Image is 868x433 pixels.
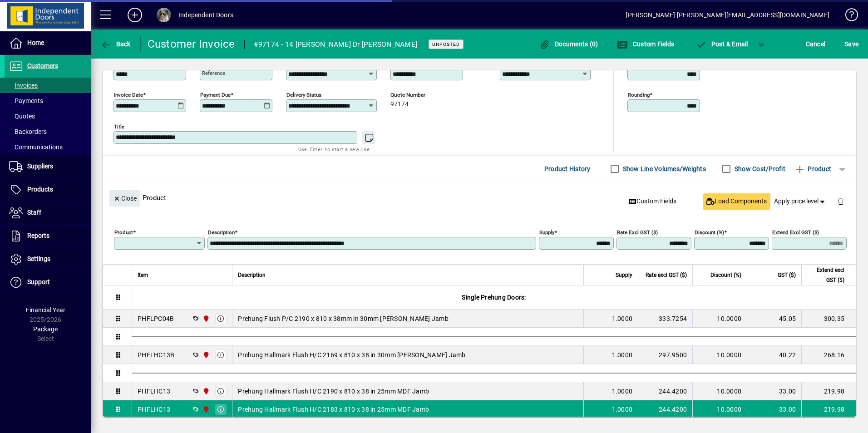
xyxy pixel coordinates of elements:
[27,186,53,193] span: Products
[238,405,429,414] span: Prehung Hallmark Flush H/C 2183 x 810 x 38 in 25mm MDF Jamb
[774,197,827,206] span: Apply price level
[149,7,178,23] button: Profile
[238,350,465,359] span: Prehung Hallmark Flush H/C 2169 x 810 x 38 in 30mm [PERSON_NAME] Jamb
[5,178,91,201] a: Products
[747,400,801,418] td: 33.00
[790,161,836,177] button: Product
[539,40,598,48] span: Documents (0)
[644,314,687,323] div: 333.7254
[113,191,137,206] span: Close
[801,400,856,418] td: 219.98
[710,270,741,280] span: Discount (%)
[644,405,687,414] div: 244.4200
[200,386,211,396] span: Christchurch
[9,82,38,89] span: Invoices
[26,306,65,314] span: Financial Year
[537,36,601,52] button: Documents (0)
[5,93,91,108] a: Payments
[208,229,235,236] mat-label: Description
[432,41,460,47] span: Unposted
[806,37,826,51] span: Cancel
[646,270,687,280] span: Rate excl GST ($)
[103,181,856,214] div: Product
[692,400,747,418] td: 10.0000
[844,40,848,48] span: S
[5,139,91,155] a: Communications
[5,155,91,178] a: Suppliers
[9,97,43,104] span: Payments
[706,197,767,206] span: Load Components
[747,346,801,364] td: 40.22
[691,36,753,52] button: Post & Email
[692,382,747,400] td: 10.0000
[9,128,47,135] span: Backorders
[114,229,133,236] mat-label: Product
[33,325,58,333] span: Package
[770,193,830,210] button: Apply price level
[844,37,858,51] span: ave
[5,271,91,294] a: Support
[807,265,844,285] span: Extend excl GST ($)
[132,285,856,309] div: Single Prehung Doors:
[612,405,633,414] span: 1.0000
[692,346,747,364] td: 10.0000
[747,382,801,400] td: 33.00
[617,229,658,236] mat-label: Rate excl GST ($)
[91,36,141,52] app-page-header-button: Back
[200,314,211,324] span: Christchurch
[695,40,748,48] span: ost & Email
[544,162,591,176] span: Product History
[298,144,370,154] mat-hint: Use 'Enter' to start a new line
[629,197,677,206] span: Custom Fields
[238,270,266,280] span: Description
[616,270,632,280] span: Supply
[842,36,861,52] button: Save
[703,193,770,210] button: Load Components
[628,92,650,98] mat-label: Rounding
[148,37,235,51] div: Customer Invoice
[644,387,687,396] div: 244.4200
[200,404,211,414] span: Christchurch
[692,310,747,328] td: 10.0000
[838,2,857,31] a: Knowledge Base
[612,387,633,396] span: 1.0000
[9,113,35,120] span: Quotes
[254,37,418,52] div: #97174 - 14 [PERSON_NAME] Dr [PERSON_NAME]
[801,382,856,400] td: 219.98
[27,39,44,46] span: Home
[138,350,174,359] div: PHFLHC13B
[286,92,321,98] mat-label: Delivery status
[138,387,170,396] div: PHFLHC13
[5,248,91,271] a: Settings
[801,346,856,364] td: 268.16
[830,197,852,205] app-page-header-button: Delete
[138,270,148,280] span: Item
[615,36,676,52] button: Custom Fields
[27,162,53,170] span: Suppliers
[27,209,41,216] span: Staff
[612,314,633,323] span: 1.0000
[107,194,143,202] app-page-header-button: Close
[200,350,211,360] span: Christchurch
[733,164,785,173] label: Show Cost/Profit
[804,36,828,52] button: Cancel
[138,405,170,414] div: PHFLHC13
[238,314,449,323] span: Prehung Flush P/C 2190 x 810 x 38mm in 30mm [PERSON_NAME] Jamb
[778,270,796,280] span: GST ($)
[27,278,50,285] span: Support
[100,40,131,48] span: Back
[539,229,554,236] mat-label: Supply
[5,202,91,224] a: Staff
[27,62,58,69] span: Customers
[390,101,409,108] span: 97174
[794,162,831,176] span: Product
[801,310,856,328] td: 300.35
[200,92,231,98] mat-label: Payment due
[644,350,687,359] div: 297.9500
[621,164,706,173] label: Show Line Volumes/Weights
[138,314,174,323] div: PHFLPC04B
[625,193,681,210] button: Custom Fields
[612,350,633,359] span: 1.0000
[747,310,801,328] td: 45.05
[5,78,91,93] a: Invoices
